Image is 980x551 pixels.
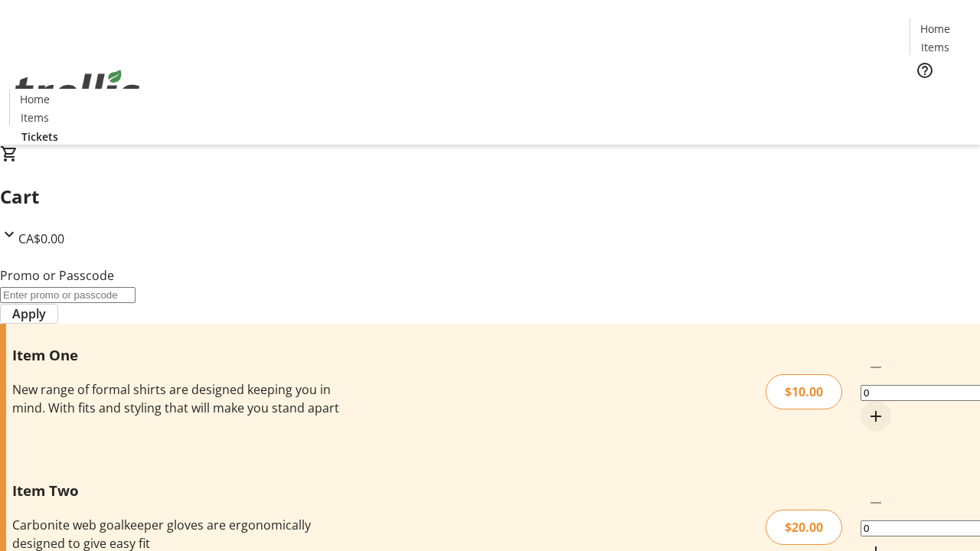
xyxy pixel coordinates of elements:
img: Orient E2E Organization nSBodVTfVw's Logo [9,53,145,129]
div: New range of formal shirts are designed keeping you in mind. With fits and styling that will make... [12,380,347,417]
span: Home [920,21,950,37]
span: CA$0.00 [18,230,64,247]
a: Items [10,109,59,126]
span: Home [20,91,50,107]
a: Items [910,39,959,55]
span: Tickets [922,89,959,105]
a: Tickets [9,129,70,145]
a: Tickets [910,89,971,105]
button: Increment by one [861,401,891,432]
div: $20.00 [766,510,842,545]
a: Home [10,91,59,107]
span: Items [21,109,49,126]
span: Apply [12,305,46,323]
span: Tickets [21,129,58,145]
div: $10.00 [766,374,842,409]
span: Items [921,39,949,55]
button: Help [910,55,940,86]
h3: Item Two [12,480,347,501]
h3: Item One [12,344,347,366]
a: Home [910,21,959,37]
